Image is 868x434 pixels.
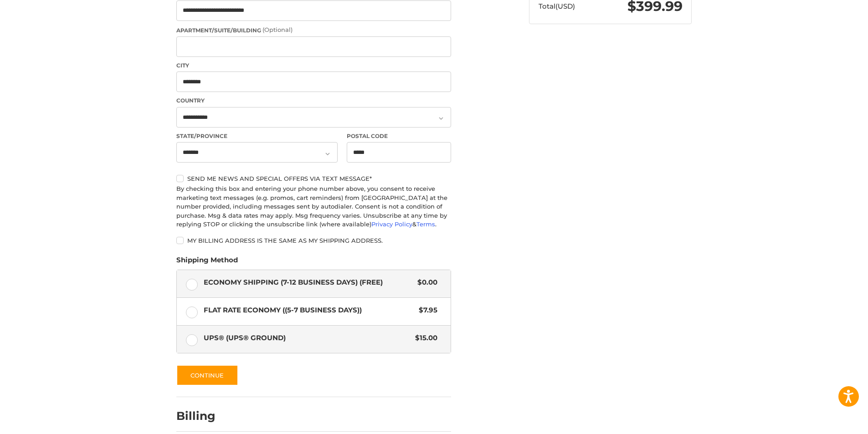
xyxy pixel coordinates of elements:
h2: Billing [176,409,230,423]
label: Postal Code [347,132,452,140]
label: My billing address is the same as my shipping address. [176,237,451,244]
label: Country [176,97,451,105]
span: UPS® (UPS® Ground) [204,333,411,343]
label: City [176,61,451,70]
label: Send me news and special offers via text message* [176,175,451,182]
span: Economy Shipping (7-12 Business Days) (Free) [204,277,413,288]
span: $7.95 [414,305,437,316]
a: Terms [416,220,435,228]
span: $0.00 [413,277,437,288]
button: Continue [176,365,238,386]
span: Total (USD) [539,2,575,10]
span: Flat Rate Economy ((5-7 Business Days)) [204,305,415,316]
div: By checking this box and entering your phone number above, you consent to receive marketing text ... [176,184,451,229]
small: (Optional) [262,26,293,33]
span: $15.00 [411,333,437,343]
label: State/Province [176,132,338,140]
legend: Shipping Method [176,255,238,270]
a: Privacy Policy [371,220,412,228]
label: Apartment/Suite/Building [176,26,451,35]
